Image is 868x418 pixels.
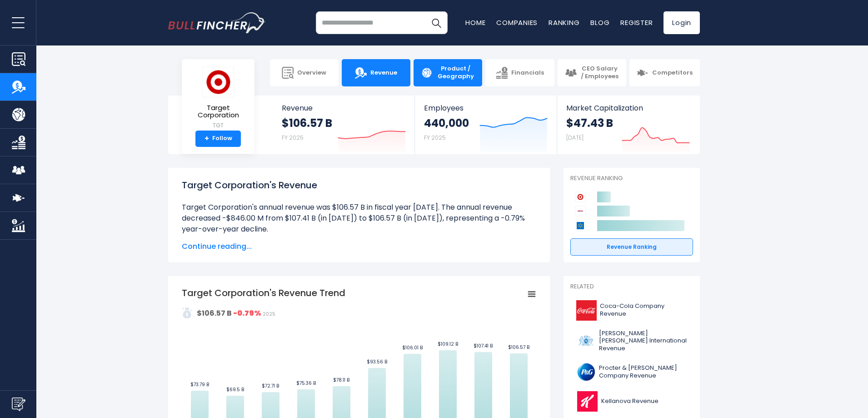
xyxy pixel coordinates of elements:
a: Companies [496,18,538,27]
text: $93.56 B [367,358,387,365]
img: PM logo [576,331,596,351]
strong: $106.57 B [282,116,332,130]
small: [DATE] [566,134,584,141]
a: +Follow [195,131,241,147]
text: $109.12 B [438,341,458,347]
span: Overview [297,69,326,77]
span: Market Capitalization [566,104,690,112]
span: Revenue [370,69,397,77]
span: Product / Geography [436,65,475,81]
img: KO logo [576,300,597,321]
strong: -0.79% [233,308,261,318]
text: $75.36 B [296,380,316,387]
img: bullfincher logo [168,12,266,33]
strong: + [205,135,209,143]
img: K logo [576,391,599,412]
a: Procter & [PERSON_NAME] Company Revenue [570,359,693,384]
text: $106.57 B [508,344,529,351]
a: Employees 440,000 FY 2025 [415,96,556,154]
a: Revenue Ranking [570,238,693,256]
img: Costco Wholesale Corporation competitors logo [575,206,586,217]
li: Target Corporation's annual revenue was $106.57 B in fiscal year [DATE]. The annual revenue decre... [182,202,536,235]
span: CEO Salary / Employees [580,65,619,81]
span: Revenue [282,104,406,112]
strong: $47.43 B [566,116,613,130]
text: $106.01 B [402,344,423,351]
a: CEO Salary / Employees [558,59,626,86]
a: Go to homepage [168,12,266,33]
a: [PERSON_NAME] [PERSON_NAME] International Revenue [570,327,693,355]
img: Target Corporation competitors logo [575,191,586,202]
small: FY 2025 [424,134,446,141]
small: TGT [189,121,247,130]
p: Revenue Ranking [570,175,693,182]
text: $107.41 B [474,342,493,349]
span: Competitors [652,69,693,77]
text: $78.11 B [333,377,349,383]
a: Revenue [342,59,410,86]
a: Market Capitalization $47.43 B [DATE] [557,96,699,154]
span: Continue reading... [182,241,536,252]
a: Kellanova Revenue [570,389,693,414]
a: Competitors [629,59,700,86]
strong: 440,000 [424,116,469,130]
a: Target Corporation TGT [189,66,248,131]
span: Employees [424,104,547,112]
text: $73.79 B [190,381,209,388]
a: Product / Geography [414,59,482,86]
tspan: Target Corporation's Revenue Trend [182,287,345,299]
img: Walmart competitors logo [575,220,586,231]
a: Financials [485,59,554,86]
span: Financials [511,69,544,77]
span: 2025 [263,311,275,317]
a: Register [620,18,653,27]
a: Ranking [549,18,579,27]
a: Blog [590,18,609,27]
text: $72.71 B [262,383,279,389]
text: $69.5 B [226,386,244,393]
a: Login [663,11,700,34]
h1: Target Corporation's Revenue [182,178,536,192]
span: Target Corporation [189,104,247,119]
a: Overview [270,59,339,86]
strong: $106.57 B [197,308,232,318]
a: Home [465,18,485,27]
button: Search [425,11,448,34]
a: Revenue $106.57 B FY 2025 [273,96,415,154]
p: Related [570,283,693,291]
a: Coca-Cola Company Revenue [570,298,693,323]
img: addasd [182,307,193,318]
img: PG logo [576,362,596,382]
small: FY 2025 [282,134,304,141]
